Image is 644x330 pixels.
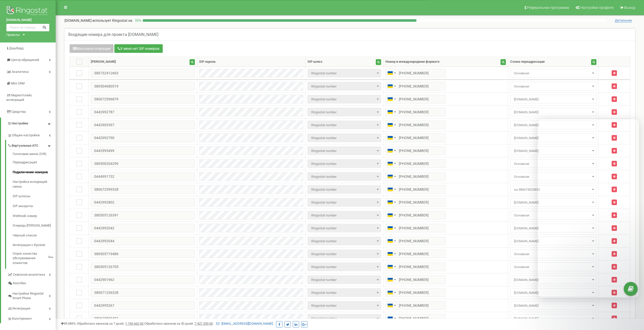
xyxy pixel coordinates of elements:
a: Настройка исходящей связи [13,177,56,191]
span: ddc.dobrobut.com [512,289,595,296]
input: 050 123 4567 [385,121,446,129]
span: Ringostat number [309,289,379,296]
span: Коллтрекинг [12,316,32,321]
span: Ringostat number [307,275,381,284]
div: Telephone country code [386,172,397,181]
input: 050 123 4567 [385,237,446,245]
span: Ringostat number [309,122,379,129]
span: Ringostat number [309,135,379,142]
th: SIP пароль [197,57,305,67]
div: Telephone country code [386,108,397,116]
span: ddc.dobrobut.com [510,288,596,297]
span: Ringostat number [309,96,379,103]
span: ddc.dobrobut.com [510,95,596,103]
input: 050 123 4567 [385,301,446,310]
input: 050 123 4567 [385,159,446,168]
span: Ringostat number [309,212,379,219]
div: Telephone country code [386,185,397,193]
span: использует Ringostat на [92,18,132,23]
input: 050 123 4567 [385,82,446,91]
span: eyeclinic.dobrobut.com [510,237,596,245]
span: Ringostat number [309,160,379,167]
span: eyeclinic.dobrobut.com [510,275,596,284]
div: Telephone country code [386,82,397,90]
span: Ringostat number [307,146,381,155]
a: Коллбек [8,279,56,288]
span: Ringostat number [309,276,379,283]
span: Ringostat number [307,314,381,323]
a: Подключение номеров [13,167,56,177]
a: Webhook номер [13,211,56,221]
div: Проекты [6,33,20,37]
input: 050 123 4567 [385,262,446,271]
span: Основная [512,160,595,167]
span: eyeclinic.dobrobut.com [512,238,595,245]
span: Ringostat number [307,288,381,297]
span: Ringostat number [307,237,381,245]
input: 050 123 4567 [385,146,446,155]
span: ddc.dobrobut.com [510,314,596,323]
span: eyeclinic.dobrobut.com [510,301,596,310]
div: Telephone country code [386,314,397,322]
div: Telephone country code [386,250,397,258]
div: Telephone country code [386,134,397,142]
a: Интеграция [8,303,56,313]
input: 050 123 4567 [385,211,446,219]
div: Telephone country code [386,224,397,232]
input: 050 123 4567 [385,108,446,116]
span: Общие настройки [12,133,40,138]
span: Ringostat number [309,109,379,116]
div: Telephone country code [386,121,397,129]
span: Маркетплейс интеграций [6,93,32,102]
u: 1 745 662,00 [125,322,143,325]
input: 050 123 4567 [385,172,446,181]
a: Общие настройки [8,129,56,140]
a: SIP шлюзы [13,191,56,201]
span: на 380673023852 [510,185,596,194]
input: 050 123 4567 [385,288,446,297]
span: Основная [510,82,596,91]
div: Telephone country code [386,160,397,168]
input: 050 123 4567 [385,134,446,142]
span: Центр обращений [11,58,39,62]
span: Ringostat number [307,159,381,168]
span: Ringostat number [307,95,381,103]
span: Основная [510,159,596,168]
span: eyeclinic.dobrobut.com [512,147,595,155]
input: 050 123 4567 [385,275,446,284]
span: Настройки [12,121,28,125]
a: Виртуальная АТС [8,140,56,150]
span: Ringostat number [307,172,381,181]
img: Ringostat logo [6,5,49,18]
span: Ringostat number [309,173,379,180]
span: Ringostat number [307,224,381,232]
div: SIP шлюз [307,59,322,64]
span: eyeclinic.dobrobut.com [510,146,596,155]
span: Средства [11,110,26,114]
a: Чёрный список [13,231,56,240]
span: Дашборд [9,46,24,50]
a: Очередь [PERSON_NAME] [13,221,56,231]
a: Интеграция с Kyivstar [13,240,56,250]
div: Telephone country code [386,147,397,155]
span: ddc.dobrobut.com [512,315,595,322]
span: Основная [512,263,595,271]
span: eyeclinic.dobrobut.com [512,135,595,142]
a: SIP аккаунты [13,201,56,211]
span: Выход [624,6,635,10]
span: Основная [510,211,596,219]
span: eyeclinic.dobrobut.com [510,198,596,207]
p: 59 % [132,18,143,23]
span: Ringostat number [307,301,381,310]
span: eyeclinic.dobrobut.com [510,121,596,129]
u: 7 427 293,00 [195,322,213,325]
span: eyeclinic.dobrobut.com [512,122,595,129]
span: Ringostat number [309,225,379,232]
span: Основная [510,69,596,77]
h5: Входящие номера для проекта [DOMAIN_NAME] [68,32,158,37]
div: Telephone country code [386,95,397,103]
span: eyeclinic.dobrobut.com [510,224,596,232]
span: Коллбек [13,281,26,286]
span: ddc.dobrobut.com [512,96,595,103]
span: Аналитика [12,70,29,74]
